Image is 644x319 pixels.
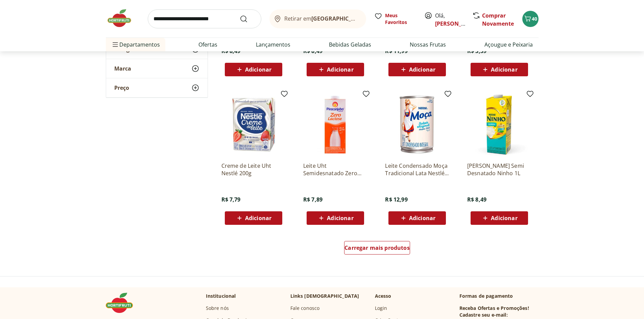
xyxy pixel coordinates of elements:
span: R$ 7,89 [303,196,323,203]
p: Formas de pagamento [459,293,539,299]
button: Adicionar [388,63,446,76]
span: Adicionar [491,215,517,221]
span: Retirar em [284,16,359,22]
button: Adicionar [471,63,528,76]
span: Adicionar [409,215,435,221]
span: R$ 7,79 [221,196,241,203]
p: Institucional [206,293,236,299]
h3: Cadastre seu e-mail: [459,312,508,318]
img: Creme de Leite Uht Nestlé 200g [221,92,286,157]
a: [PERSON_NAME] [435,20,479,27]
button: Adicionar [307,63,364,76]
a: Lançamentos [256,41,290,49]
button: Adicionar [388,211,446,225]
button: Adicionar [307,211,364,225]
a: Meus Favoritos [374,12,416,26]
span: Adicionar [491,67,517,72]
a: Bebidas Geladas [329,41,371,49]
p: Links [DEMOGRAPHIC_DATA] [290,293,359,299]
a: Carregar mais produtos [344,241,410,257]
button: Adicionar [471,211,528,225]
a: Nossas Frutas [410,41,446,49]
a: Ofertas [198,41,217,49]
h3: Receba Ofertas e Promoções! [459,305,529,312]
button: Marca [106,59,208,78]
a: Leite Condensado Moça Tradicional Lata Nestlé 395G [385,162,449,177]
img: Hortifruti [106,293,140,313]
a: Fale conosco [290,305,320,312]
img: Hortifruti [106,8,140,28]
span: Adicionar [409,67,435,72]
span: Marca [114,65,131,72]
a: Comprar Novamente [482,12,514,27]
span: Departamentos [111,36,160,53]
button: Menu [111,36,119,53]
input: search [148,9,261,28]
span: Adicionar [245,215,271,221]
span: Adicionar [245,67,271,72]
a: Leite Uht Semidesnatado Zero Lactose Piracanjuba 1L [303,162,367,177]
img: Leite Uht Semidesnatado Zero Lactose Piracanjuba 1L [303,92,367,157]
a: Creme de Leite Uht Nestlé 200g [221,162,286,177]
b: [GEOGRAPHIC_DATA]/[GEOGRAPHIC_DATA] [311,15,425,22]
span: 40 [532,16,537,22]
button: Carrinho [522,11,539,27]
span: Adicionar [327,215,353,221]
button: Preço [106,78,208,97]
img: Leite Levinho Semi Desnatado Ninho 1L [467,92,531,157]
span: Preço [114,84,129,91]
button: Adicionar [225,211,282,225]
a: Sobre nós [206,305,229,312]
img: Leite Condensado Moça Tradicional Lata Nestlé 395G [385,92,449,157]
button: Submit Search [240,15,256,23]
span: R$ 12,99 [385,196,407,203]
span: Adicionar [327,67,353,72]
a: [PERSON_NAME] Semi Desnatado Ninho 1L [467,162,531,177]
a: Login [375,305,387,312]
span: R$ 8,49 [467,196,486,203]
span: Meus Favoritos [385,12,416,26]
button: Retirar em[GEOGRAPHIC_DATA]/[GEOGRAPHIC_DATA] [269,9,366,28]
p: Acesso [375,293,391,299]
a: Açougue e Peixaria [484,41,533,49]
span: Olá, [435,11,465,28]
button: Adicionar [225,63,282,76]
span: Carregar mais produtos [344,245,410,250]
